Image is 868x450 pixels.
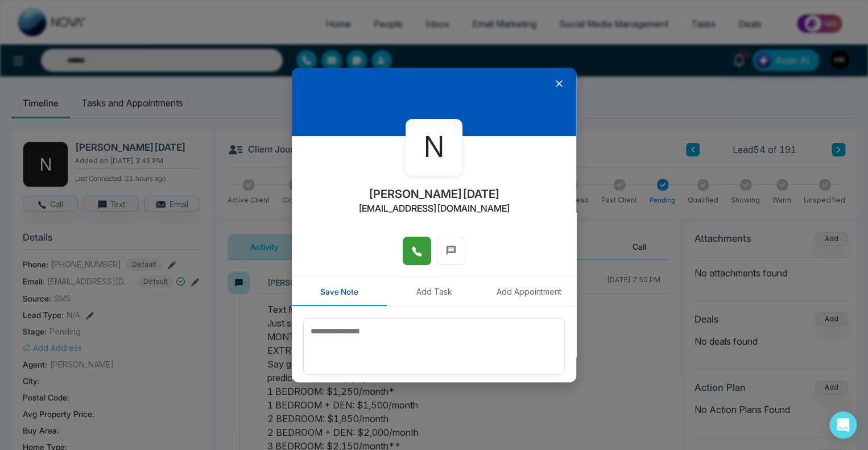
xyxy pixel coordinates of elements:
[292,277,387,306] button: Save Note
[481,277,576,306] button: Add Appointment
[829,411,857,439] div: Open Intercom Messenger
[369,187,500,201] h2: [PERSON_NAME][DATE]
[387,277,482,306] button: Add Task
[424,126,444,168] span: N
[358,203,510,214] h2: [EMAIL_ADDRESS][DOMAIN_NAME]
